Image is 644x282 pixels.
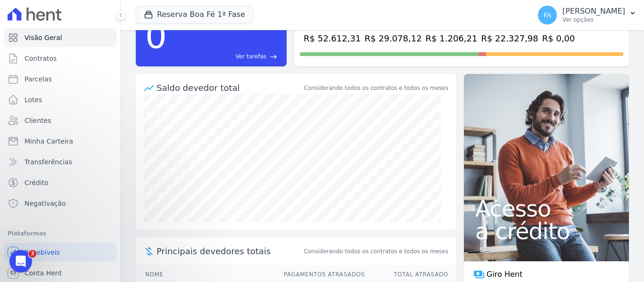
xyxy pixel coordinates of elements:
a: Minha Carteira [4,132,116,151]
button: FA [PERSON_NAME] Ver opções [530,2,644,28]
span: Crédito [25,178,49,187]
span: Recebíveis [25,248,60,257]
a: Contratos [4,49,116,68]
div: R$ 1.206,21 [426,32,478,45]
span: east [270,53,277,60]
span: Contratos [25,54,57,63]
div: R$ 0,00 [542,32,587,45]
a: Lotes [4,90,116,109]
div: Considerando todos os contratos e todos os meses [304,84,448,92]
span: Principais devedores totais [157,245,302,258]
p: Ver opções [562,16,625,24]
a: Ver tarefas east [171,52,277,61]
div: R$ 22.327,98 [481,32,538,45]
a: Recebíveis [4,243,116,262]
div: Plataformas [8,228,113,239]
a: Negativação [4,194,116,213]
iframe: Intercom live chat [9,250,32,273]
a: Visão Geral [4,28,116,47]
span: Acesso [475,197,618,220]
span: Giro Hent [487,269,522,280]
span: 3 [29,250,36,258]
a: Clientes [4,111,116,130]
span: Visão Geral [25,33,62,42]
span: FA [544,12,551,18]
span: Considerando todos os contratos e todos os meses [304,247,448,256]
button: Reserva Boa Fé 1ª Fase [136,6,253,24]
span: Lotes [25,95,42,105]
span: Transferências [25,157,72,167]
div: Saldo devedor total [157,81,302,94]
div: R$ 29.078,12 [364,32,421,45]
a: Transferências [4,153,116,171]
div: 0 [145,12,167,61]
span: Negativação [25,199,66,208]
a: Parcelas [4,70,116,89]
span: Minha Carteira [25,137,73,146]
span: Clientes [25,116,51,125]
p: [PERSON_NAME] [562,7,625,16]
span: a crédito [475,220,618,242]
div: R$ 52.612,31 [304,32,361,45]
span: Conta Hent [25,268,62,278]
span: Ver tarefas [236,52,266,61]
span: Parcelas [25,74,52,84]
a: Crédito [4,173,116,192]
